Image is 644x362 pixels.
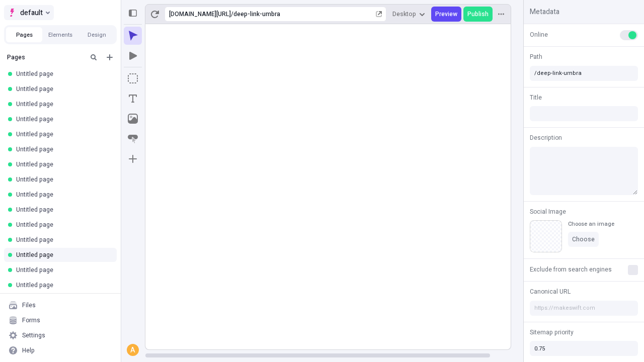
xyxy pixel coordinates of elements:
[530,287,571,296] span: Canonical URL
[42,27,78,42] button: Elements
[530,328,574,337] span: Sitemap priority
[233,10,374,18] div: deep-link-umbra
[7,53,84,61] div: Pages
[124,69,142,87] button: Box
[169,10,231,18] div: [URL][DOMAIN_NAME]
[16,251,109,259] div: Untitled page
[16,191,109,199] div: Untitled page
[16,160,109,168] div: Untitled page
[22,301,36,309] div: Files
[16,115,109,123] div: Untitled page
[463,7,493,22] button: Publish
[530,52,542,61] span: Path
[431,7,461,22] button: Preview
[22,316,40,324] div: Forms
[530,30,548,39] span: Online
[4,5,54,20] button: Select site
[16,85,109,93] div: Untitled page
[16,236,109,244] div: Untitled page
[22,331,45,339] div: Settings
[388,7,429,22] button: Desktop
[104,51,116,63] button: Add new
[16,281,109,289] div: Untitled page
[530,265,612,274] span: Exclude from search engines
[392,10,416,18] span: Desktop
[530,207,566,216] span: Social Image
[568,220,614,228] div: Choose an image
[124,89,142,108] button: Text
[530,133,562,142] span: Description
[572,235,595,243] span: Choose
[16,130,109,138] div: Untitled page
[16,70,109,78] div: Untitled page
[530,93,542,102] span: Title
[435,10,457,18] span: Preview
[6,27,42,42] button: Pages
[16,145,109,153] div: Untitled page
[231,10,233,18] div: /
[22,346,35,354] div: Help
[530,301,638,316] input: https://makeswift.com
[130,345,135,356] span: A
[16,206,109,214] div: Untitled page
[16,175,109,184] div: Untitled page
[16,100,109,108] div: Untitled page
[467,10,489,18] span: Publish
[568,232,599,247] button: Choose
[16,266,109,274] div: Untitled page
[20,7,43,19] span: default
[78,27,115,42] button: Design
[16,221,109,229] div: Untitled page
[124,130,142,148] button: Button
[124,110,142,128] button: Image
